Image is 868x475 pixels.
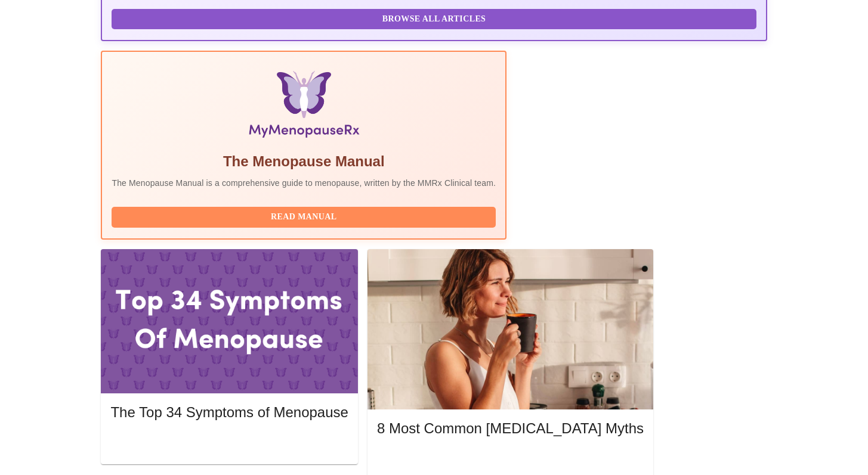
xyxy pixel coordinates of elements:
a: Read Manual [112,211,499,221]
span: Browse All Articles [123,12,744,27]
button: Read More [110,433,348,454]
p: The Menopause Manual is a comprehensive guide to menopause, written by the MMRx Clinical team. [112,177,496,189]
a: Read More [377,454,647,464]
h5: The Top 34 Symptoms of Menopause [110,403,348,422]
span: Read Manual [123,210,484,225]
span: Read More [389,452,632,467]
a: Browse All Articles [112,13,759,23]
span: Read More [122,436,336,451]
img: Menopause Manual [173,71,435,142]
h5: The Menopause Manual [112,152,496,171]
a: Read More [110,437,351,447]
button: Browse All Articles [112,9,756,30]
button: Read More [377,449,644,470]
h5: 8 Most Common [MEDICAL_DATA] Myths [377,419,644,438]
button: Read Manual [112,207,496,228]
